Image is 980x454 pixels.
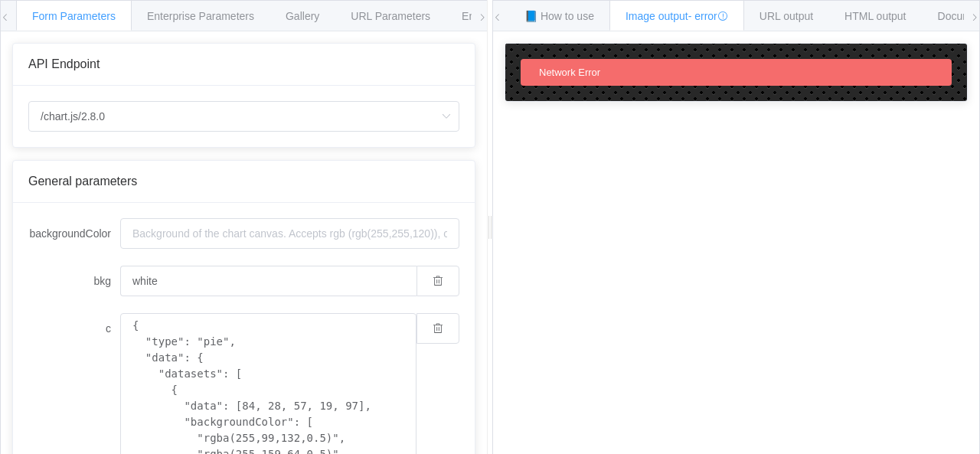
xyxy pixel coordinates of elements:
span: 📘 How to use [524,10,594,22]
span: Form Parameters [32,10,116,22]
span: API Endpoint [28,57,100,70]
span: HTML output [844,10,906,22]
input: Background of the chart canvas. Accepts rgb (rgb(255,255,120)), colors (red), and url-encoded hex... [120,266,416,296]
span: - error [688,10,728,22]
span: URL Parameters [351,10,430,22]
label: c [28,313,120,344]
input: Background of the chart canvas. Accepts rgb (rgb(255,255,120)), colors (red), and url-encoded hex... [120,218,459,249]
span: Environments [462,10,528,22]
span: Network Error [539,67,600,78]
span: Enterprise Parameters [147,10,254,22]
span: General parameters [28,175,137,188]
span: Image output [626,10,728,22]
label: backgroundColor [28,218,120,249]
span: Gallery [286,10,319,22]
label: bkg [28,266,120,296]
input: Select [28,101,459,132]
span: URL output [759,10,813,22]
